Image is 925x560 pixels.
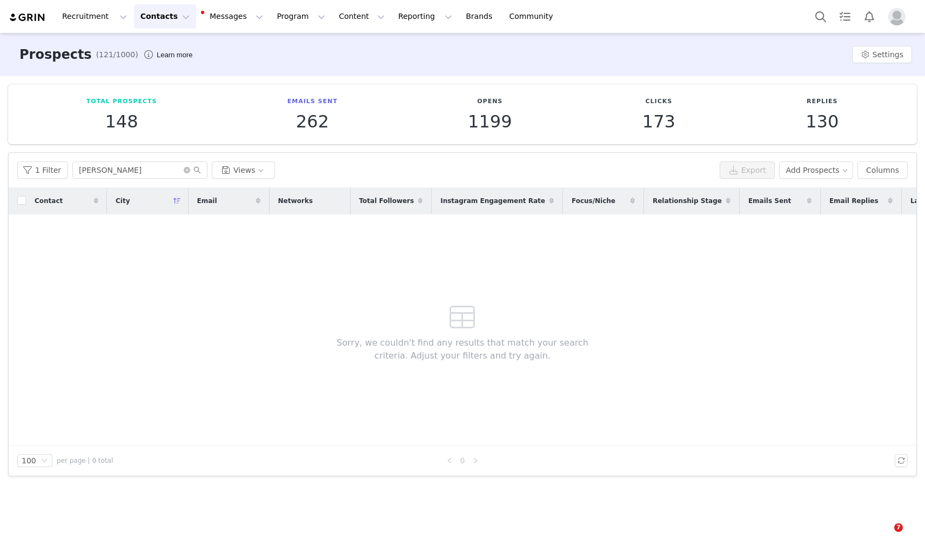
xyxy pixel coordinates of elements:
p: Emails Sent [287,97,338,106]
span: Sorry, we couldn't find any results that match your search criteria. Adjust your filters and try ... [320,336,605,362]
p: 148 [86,112,157,131]
li: Previous Page [443,454,456,467]
button: Settings [852,46,912,63]
button: Recruitment [56,4,133,29]
span: Focus/Niche [572,196,615,206]
input: Search... [72,161,207,179]
span: (121/1000) [96,49,138,60]
a: 0 [457,455,468,467]
li: 0 [456,454,469,467]
span: Total Followers [359,196,414,206]
p: 262 [287,112,338,131]
p: 130 [806,112,839,131]
span: 7 [894,523,903,532]
span: Email [197,196,217,206]
button: Program [270,4,332,29]
span: Relationship Stage [653,196,722,206]
div: 100 [22,455,36,467]
button: Notifications [857,4,881,29]
iframe: Intercom live chat [872,523,898,549]
button: Contacts [134,4,196,29]
button: Columns [857,161,908,179]
span: Instagram Engagement Rate [440,196,545,206]
span: Networks [278,196,313,206]
p: 1199 [468,112,512,131]
p: 173 [642,112,675,131]
p: Opens [468,97,512,106]
li: Next Page [469,454,482,467]
i: icon: left [446,457,453,464]
button: Content [332,4,391,29]
p: Total Prospects [86,97,157,106]
button: Messages [197,4,270,29]
h3: Prospects [19,45,92,64]
i: icon: right [472,457,479,464]
span: Emails Sent [748,196,791,206]
span: Contact [35,196,63,206]
img: placeholder-profile.jpg [888,8,906,25]
button: Reporting [392,4,459,29]
i: icon: close-circle [184,167,190,173]
a: Community [503,4,565,29]
button: Profile [882,8,916,25]
p: Replies [806,97,839,106]
span: Email Replies [829,196,879,206]
a: Tasks [833,4,857,29]
i: icon: down [41,457,48,465]
span: per page | 0 total [57,456,113,465]
button: 1 Filter [17,161,68,179]
i: icon: search [193,166,201,174]
button: Export [720,161,775,179]
a: Brands [459,4,502,29]
p: Clicks [642,97,675,106]
img: grin logo [9,12,46,23]
button: Search [809,4,833,29]
button: Views [212,161,275,179]
div: Tooltip anchor [155,50,195,60]
button: Add Prospects [779,161,854,179]
span: City [116,196,130,206]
